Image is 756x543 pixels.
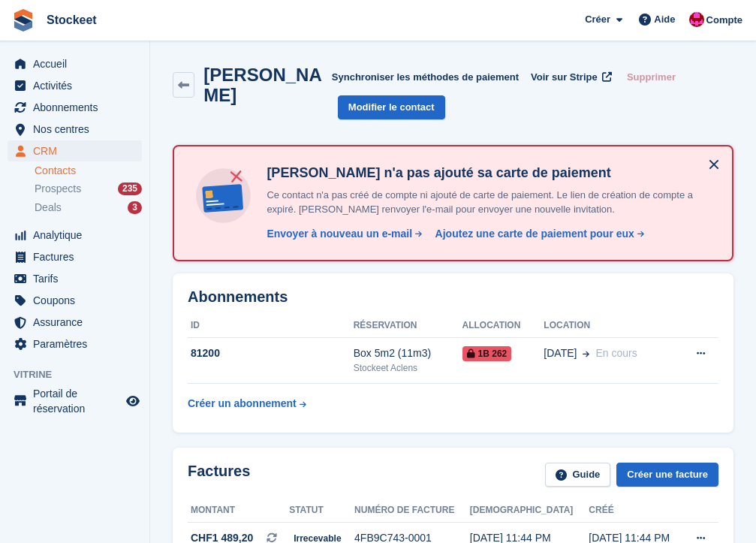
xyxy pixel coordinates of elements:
th: Montant [188,499,289,523]
a: menu [8,119,142,140]
a: Créer une facture [616,463,718,487]
div: Box 5m2 (11m3) [354,345,462,361]
img: Valentin BURDET [689,12,704,27]
a: Stockeet [41,8,103,32]
p: Ce contact n'a pas créé de compte ni ajouté de carte de paiement. Le lien de création de compte a... [261,188,714,217]
button: Supprimer [621,65,682,89]
a: Deals 3 [35,200,142,216]
button: Synchroniser les méthodes de paiement [332,65,519,89]
span: Analytique [33,225,123,246]
span: Portail de réservation [33,386,123,416]
th: ID [188,314,354,338]
a: Guide [545,463,611,487]
span: [DATE] [544,345,577,361]
th: [DEMOGRAPHIC_DATA] [470,499,589,523]
h2: Abonnements [188,288,718,306]
h2: [PERSON_NAME] [203,65,331,105]
div: 3 [128,201,142,214]
span: Accueil [33,53,123,74]
a: Contacts [35,164,142,178]
a: Modifier le contact [338,95,445,120]
th: Location [544,314,674,338]
a: Ajoutez une carte de paiement pour eux [429,226,646,242]
span: Abonnements [33,97,123,118]
th: Statut [289,499,354,523]
div: Stockeet Aclens [354,361,462,375]
a: menu [8,333,142,354]
img: stora-icon-8386f47178a22dfd0bd8f6a31ec36ba5ce8667c1dd55bd0f319d3a0aa187defe.svg [12,9,35,32]
h4: [PERSON_NAME] n'a pas ajouté sa carte de paiement [261,164,714,182]
div: 235 [118,183,142,195]
span: Nos centres [33,119,123,140]
div: Ajoutez une carte de paiement pour eux [435,226,634,242]
a: menu [8,290,142,311]
a: menu [8,268,142,289]
a: menu [8,53,142,74]
a: menu [8,386,142,416]
th: Numéro de facture [354,499,470,523]
span: Tarifs [33,268,123,289]
h2: Factures [188,463,250,487]
span: CRM [33,140,123,161]
a: menu [8,97,142,118]
span: Vitrine [14,367,149,382]
span: Paramètres [33,333,123,354]
a: Créer un abonnement [188,390,306,418]
div: 81200 [188,345,354,361]
a: menu [8,312,142,333]
span: Voir sur Stripe [531,70,598,85]
span: Deals [35,201,62,215]
img: no-card-linked-e7822e413c904bf8b177c4d89f31251c4716f9871600ec3ca5bfc59e148c83f4.svg [192,164,255,227]
th: Réservation [354,314,462,338]
a: menu [8,140,142,161]
span: Créer [585,12,610,27]
a: Voir sur Stripe [525,65,615,89]
span: Aide [654,12,675,27]
th: Créé [589,499,682,523]
a: Prospects 235 [35,181,142,197]
a: Boutique d'aperçu [124,392,142,410]
span: Assurance [33,312,123,333]
span: En cours [595,347,637,359]
span: 1B 262 [462,346,512,361]
a: menu [8,246,142,267]
span: Factures [33,246,123,267]
span: Coupons [33,290,123,311]
a: menu [8,225,142,246]
span: Activités [33,75,123,96]
span: Prospects [35,182,81,196]
div: Créer un abonnement [188,396,297,412]
div: Envoyer à nouveau un e-mail [267,226,412,242]
span: Compte [706,13,742,28]
th: Allocation [462,314,544,338]
a: menu [8,75,142,96]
